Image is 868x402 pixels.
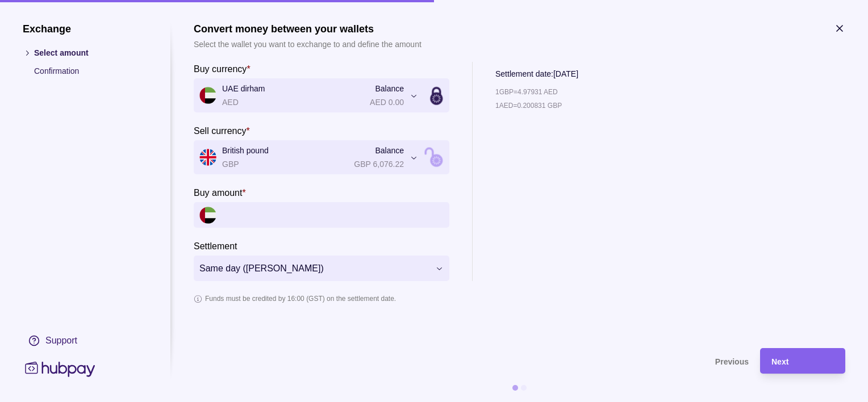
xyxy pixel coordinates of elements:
[194,62,251,76] label: Buy currency
[194,241,237,251] p: Settlement
[23,23,148,35] h1: Exchange
[495,99,562,112] p: 1 AED = 0.200831 GBP
[45,334,77,347] div: Support
[23,329,148,353] a: Support
[194,126,246,136] p: Sell currency
[715,357,749,366] span: Previous
[495,86,558,98] p: 1 GBP = 4.97931 AED
[194,124,250,137] label: Sell currency
[194,23,422,35] h1: Convert money between your wallets
[194,348,749,374] button: Previous
[34,47,148,59] p: Select amount
[194,38,422,51] p: Select the wallet you want to exchange to and define the amount
[495,68,578,80] p: Settlement date: [DATE]
[199,207,216,224] img: ae
[194,239,237,253] label: Settlement
[194,188,242,198] p: Buy amount
[205,292,396,305] p: Funds must be credited by 16:00 (GST) on the settlement date.
[222,202,444,228] input: amount
[760,348,845,374] button: Next
[34,65,148,77] p: Confirmation
[194,186,246,199] label: Buy amount
[194,64,247,74] p: Buy currency
[771,357,788,366] span: Next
